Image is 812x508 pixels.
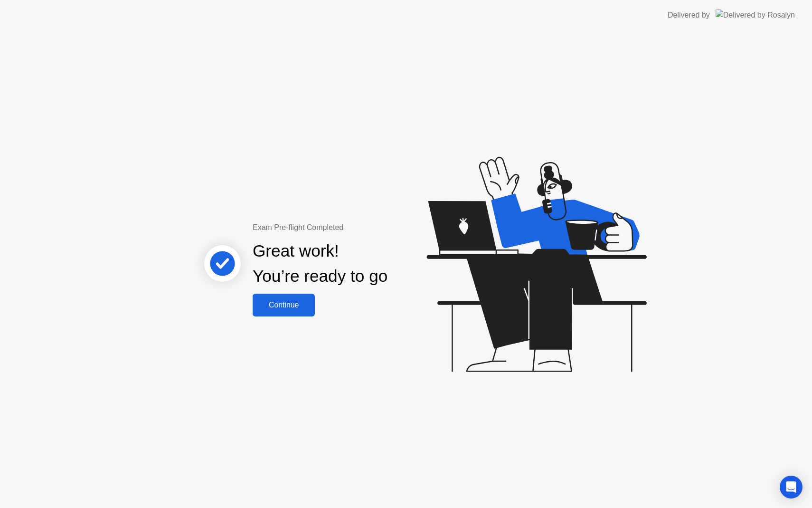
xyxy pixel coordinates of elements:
[668,10,710,21] div: Delivered by
[253,222,449,233] div: Exam Pre-flight Completed
[716,10,795,20] img: Delivered by Rosalyn
[780,476,803,498] div: Open Intercom Messenger
[253,239,387,289] div: Great work! You’re ready to go
[253,294,315,316] button: Continue
[255,301,312,309] div: Continue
